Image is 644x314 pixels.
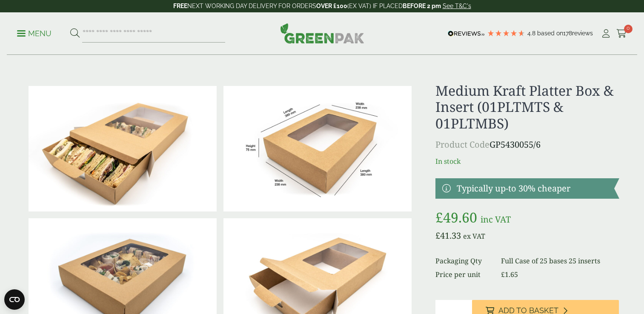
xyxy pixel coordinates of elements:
p: In stock [435,156,619,166]
button: Open CMP widget [4,289,25,310]
span: 178 [563,30,572,37]
img: Platter_med [223,86,412,211]
a: See T&C's [443,3,471,9]
p: GP5430055/6 [435,138,619,151]
strong: OVER £100 [316,3,347,9]
span: £ [435,230,440,241]
img: GreenPak Supplies [280,23,364,43]
img: IMG_4559 [29,86,217,211]
p: Menu [17,29,52,39]
dt: Packaging Qty [435,256,490,266]
span: reviews [572,30,593,37]
i: Cart [616,29,627,38]
bdi: 41.33 [435,230,461,241]
span: Product Code [435,139,489,150]
strong: BEFORE 2 pm [403,3,441,9]
dd: Full Case of 25 bases 25 inserts [501,256,619,266]
h1: Medium Kraft Platter Box & Insert (01PLTMTS & 01PLTMBS) [435,83,619,131]
span: Based on [537,30,563,37]
a: Menu [17,29,52,37]
span: inc VAT [481,214,511,225]
bdi: 49.60 [435,208,477,226]
span: 4.8 [527,30,537,37]
a: 0 [616,27,627,40]
span: £ [501,270,505,279]
span: ex VAT [463,231,485,241]
div: 4.78 Stars [487,29,525,37]
span: 0 [624,25,633,33]
span: £ [435,208,443,226]
i: My Account [601,29,611,38]
strong: FREE [173,3,187,9]
dt: Price per unit [435,269,490,280]
img: REVIEWS.io [448,31,485,37]
bdi: 1.65 [501,270,518,279]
